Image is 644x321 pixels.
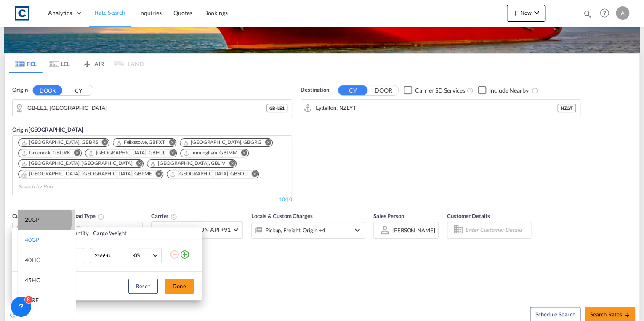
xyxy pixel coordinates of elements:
div: 20RE [25,296,39,305]
div: 45HC [25,276,40,284]
div: 40HC [25,256,40,264]
div: 20GP [25,215,40,224]
div: 40GP [25,236,40,244]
